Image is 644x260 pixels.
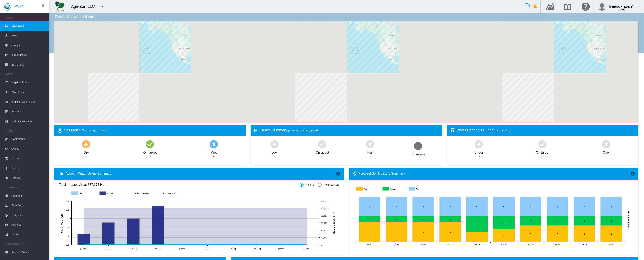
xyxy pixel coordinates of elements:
g: On target Oct 11, 2025 2 [386,216,407,222]
span: Prices [11,163,45,173]
circle: Running Actual Aug 31 100,567.65 [157,207,159,209]
tspan: 60,000 [321,222,327,224]
g: Wet Oct 17, 2025 6 [547,197,568,216]
md-icon: icon-checkbox-marked-circle [317,139,327,149]
md-icon: icon-checkbox-marked-circle [538,139,547,149]
g: Wet Oct 11, 2025 6 [386,197,407,216]
span: Irrigation Plans [11,78,45,87]
circle: Running Budget Sep 21 20 [231,244,233,245]
tspan: [DATE] [303,247,310,250]
span: Fertilisers [11,210,45,220]
tspan: 1.0 [66,226,69,229]
circle: Running Actual Aug 24 100,565.42 [132,207,134,209]
tspan: [DATE] [254,247,261,250]
circle: Running Actual Sep 21 100,567.66 [231,207,233,209]
md-icon: icon-menu-down [100,4,105,9]
tspan: Running Totals (ML) [333,212,335,234]
tspan: [DATE] [229,247,236,250]
md-icon: Click here for help [581,4,591,9]
span: NUTRIENTS [5,184,45,191]
md-icon: icon-thermometer-lines [352,171,357,176]
md-icon: icon-information [630,171,635,176]
md-icon: icon-minus-circle [413,141,423,151]
div: Under [474,149,483,155]
div: 6 [213,155,215,159]
g: Wet Oct 12, 2025 6 [412,197,434,216]
span: Budgets [11,107,45,116]
div: Dry [84,149,89,155]
g: Wet Oct 13, 2025 6 [439,197,461,216]
md-icon: icon-checkbox-marked-circle [145,139,155,149]
tspan: [DATE] [278,247,285,250]
span: SWAN [14,4,24,9]
circle: Running Actual Aug 10 100,562.65 [83,207,84,209]
circle: Running Actual Sep 14 100,567.65 [207,207,208,209]
md-icon: icon-chevron-down [636,4,641,9]
span: Groups [11,40,45,50]
span: Allocations [11,87,45,97]
tspan: 100,000 [321,207,328,210]
tspan: Sat 18 [582,243,587,245]
div: On target [316,149,329,155]
tspan: [DATE] [80,247,87,250]
div: Wet [211,149,217,155]
span: Sites [11,31,45,40]
md-icon: icon-cup-water [450,128,455,133]
g: Dry Oct 18, 2025 5 [574,226,595,242]
tspan: [DATE] [155,247,162,250]
g: Actual [100,191,124,195]
md-icon: icon-arrow-up-bold-circle [209,139,219,149]
g: On target Oct 19, 2025 3 [600,216,622,226]
div: 0 [542,155,543,159]
tspan: Number of Sites [627,211,630,227]
img: profile.jpg [598,2,606,11]
div: On target [143,149,157,155]
span: Account Details [11,247,45,257]
span: Cycles [11,144,45,154]
g: Wet Oct 19, 2025 6 [600,197,622,216]
div: Water Usage vs Budget [457,128,635,133]
span: Account Water Usage Summary [66,171,336,176]
circle: Running Budget Aug 10 20 [83,244,84,245]
md-icon: icon-bell-ring [533,4,538,9]
md-icon: icon-arrow-up-bold-circle [601,139,611,149]
g: On target Oct 10, 2025 2 [359,216,380,222]
g: Wet [409,187,432,191]
g: On target Oct 17, 2025 3 [547,216,568,226]
div: Agri-Zon LLC [71,4,98,9]
circle: Running Actual Aug 17 100,563.92 [108,207,109,209]
span: ADMINISTRATION [5,241,45,247]
span: Total Irrigated Area: 587.275 Ha [59,183,300,187]
md-icon: icon-information [336,171,341,176]
md-icon: icon-heart-box-outline [254,128,259,133]
g: Dry Oct 17, 2025 5 [547,226,568,242]
g: Dry Oct 16, 2025 5 [520,226,541,242]
span: Coefficients [11,134,45,144]
md-icon: icon-arrow-down-bold-circle [474,139,484,149]
circle: Running Budget Aug 17 20 [108,244,109,245]
g: Wet Oct 15, 2025 6 [493,197,515,216]
md-icon: Go to the Data Hub [545,4,554,9]
span: WATER [5,71,45,78]
g: Dry Oct 14, 2025 3 [466,232,488,242]
div: On target [536,149,549,155]
div: Soil Moisture [64,128,242,133]
tspan: Sun 19 [608,243,614,245]
span: Infrastructure [11,50,45,60]
span: Dashboard [11,21,45,31]
tspan: 2.5 [66,200,69,202]
g: Wet Oct 10, 2025 6 [359,197,380,216]
tspan: Weekly Totals (ML) [61,213,64,233]
div: Health Summary [260,128,439,133]
img: SWAN-Landscape-Logo-Colour-drop.png [4,2,11,11]
g: On target Oct 14, 2025 5 [466,216,488,232]
circle: Running Budget Aug 24 20 [132,244,134,245]
circle: Running Budget Oct 5 20 [281,244,283,245]
span: ([DATE], 14 Sites) [86,129,107,132]
circle: Running Actual Sep 28 100,567.66 [256,207,258,209]
md-icon: icon-arrow-up-bold-circle [365,139,375,149]
g: Dry Oct 19, 2025 5 [600,226,622,242]
tspan: Thu 16 [528,243,533,245]
div: 0 [606,155,607,159]
g: Dry Oct 13, 2025 6 [439,222,461,242]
